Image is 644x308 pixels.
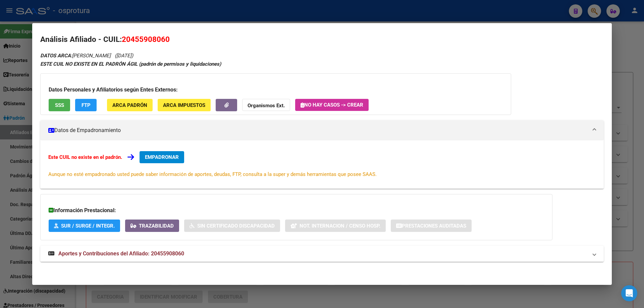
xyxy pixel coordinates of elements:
[621,285,637,301] div: Open Intercom Messenger
[285,220,386,232] button: Not. Internacion / Censo Hosp.
[140,151,184,163] button: EMPADRONAR
[184,220,280,232] button: Sin Certificado Discapacidad
[163,102,205,108] span: ARCA Impuestos
[197,223,275,229] span: Sin Certificado Discapacidad
[40,61,221,67] strong: ESTE CUIL NO EXISTE EN EL PADRÓN ÁGIL (padrón de permisos y liquidaciones)
[49,99,70,111] button: SSS
[139,223,174,229] span: Trazabilidad
[112,102,147,108] span: ARCA Padrón
[49,86,503,94] h3: Datos Personales y Afiliatorios según Entes Externos:
[58,250,184,257] span: Aportes y Contribuciones del Afiliado: 20455908060
[55,102,64,108] span: SSS
[40,34,604,45] h2: Análisis Afiliado - CUIL:
[48,154,122,160] strong: Este CUIL no existe en el padrón.
[402,223,466,229] span: Prestaciones Auditadas
[49,206,544,214] h3: Información Prestacional:
[40,53,72,59] strong: DATOS ARCA:
[125,220,179,232] button: Trazabilidad
[82,102,91,108] span: FTP
[40,140,604,189] div: Datos de Empadronamiento
[48,126,588,134] mat-panel-title: Datos de Empadronamiento
[158,99,211,111] button: ARCA Impuestos
[75,99,97,111] button: FTP
[248,103,285,109] strong: Organismos Ext.
[40,53,111,59] span: [PERSON_NAME]
[40,246,604,262] mat-expansion-panel-header: Aportes y Contribuciones del Afiliado: 20455908060
[391,220,472,232] button: Prestaciones Auditadas
[295,99,369,111] button: No hay casos -> Crear
[301,102,363,108] span: No hay casos -> Crear
[48,171,377,177] span: Aunque no esté empadronado usted puede saber información de aportes, deudas, FTP, consulta a la s...
[122,35,170,44] span: 20455908060
[107,99,153,111] button: ARCA Padrón
[49,220,120,232] button: SUR / SURGE / INTEGR.
[145,154,179,160] span: EMPADRONAR
[40,120,604,140] mat-expansion-panel-header: Datos de Empadronamiento
[300,223,380,229] span: Not. Internacion / Censo Hosp.
[242,99,290,111] button: Organismos Ext.
[115,53,133,59] span: ([DATE])
[61,223,115,229] span: SUR / SURGE / INTEGR.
